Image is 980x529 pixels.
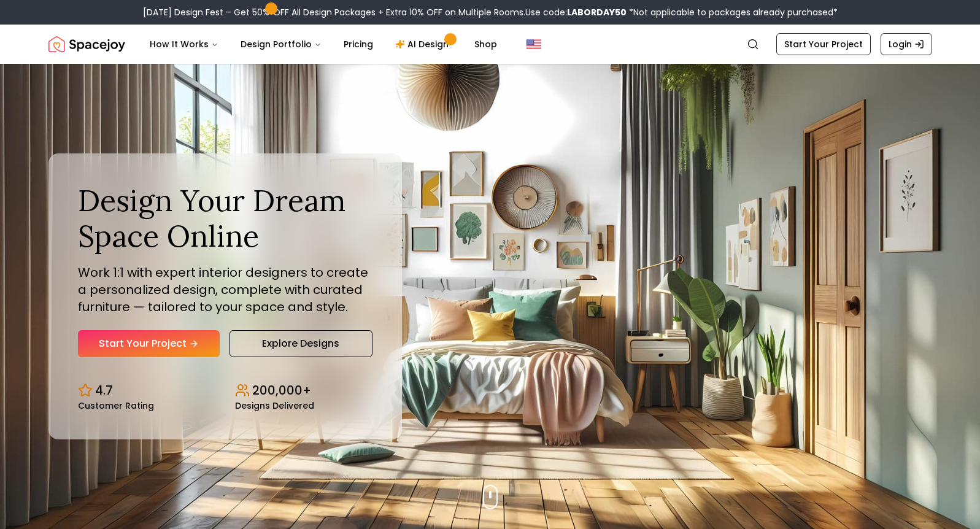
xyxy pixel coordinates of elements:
[567,6,627,18] b: LABORDAY50
[78,401,154,410] small: Customer Rating
[385,32,462,56] a: AI Design
[465,32,507,56] a: Shop
[140,32,228,56] button: How It Works
[334,32,383,56] a: Pricing
[527,37,541,52] img: United States
[48,25,932,64] nav: Global
[235,401,314,410] small: Designs Delivered
[140,32,507,56] nav: Main
[231,32,331,56] button: Design Portfolio
[230,330,372,357] a: Explore Designs
[776,33,871,55] a: Start Your Project
[525,6,627,18] span: Use code:
[95,382,113,399] p: 4.7
[78,372,372,410] div: Design stats
[252,382,311,399] p: 200,000+
[78,330,220,357] a: Start Your Project
[143,6,838,18] div: [DATE] Design Fest – Get 50% OFF All Design Packages + Extra 10% OFF on Multiple Rooms.
[881,33,932,55] a: Login
[48,32,125,56] a: Spacejoy
[48,32,125,56] img: Spacejoy Logo
[627,6,838,18] span: *Not applicable to packages already purchased*
[78,183,372,253] h1: Design Your Dream Space Online
[78,264,372,315] p: Work 1:1 with expert interior designers to create a personalized design, complete with curated fu...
